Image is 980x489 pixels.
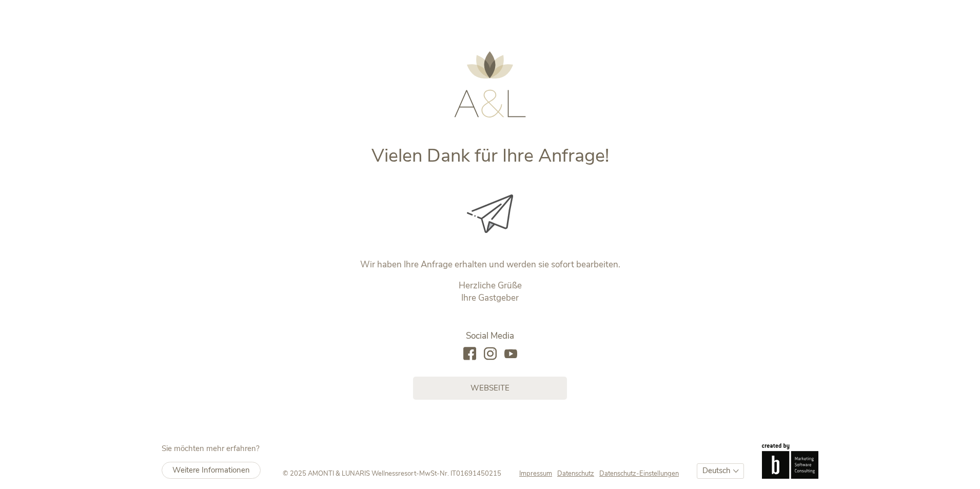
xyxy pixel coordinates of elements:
a: Weitere Informationen [162,462,261,479]
span: MwSt-Nr. IT01691450215 [419,469,501,478]
span: Sie möchten mehr erfahren? [162,443,260,454]
span: Vielen Dank für Ihre Anfrage! [371,143,609,168]
a: youtube [504,347,517,361]
img: Brandnamic GmbH | Leading Hospitality Solutions [762,443,818,478]
a: Impressum [519,469,557,478]
span: - [416,469,419,478]
p: Herzliche Grüße Ihre Gastgeber [276,280,704,304]
img: AMONTI & LUNARIS Wellnessresort [454,51,526,118]
a: Datenschutz [557,469,599,478]
a: instagram [484,347,497,361]
span: Webseite [471,383,509,394]
span: © 2025 AMONTI & LUNARIS Wellnessresort [283,469,416,478]
a: facebook [463,347,476,361]
a: Webseite [413,377,567,400]
p: Wir haben Ihre Anfrage erhalten und werden sie sofort bearbeiten. [276,259,704,271]
img: Vielen Dank für Ihre Anfrage! [467,194,513,233]
span: Social Media [466,330,514,342]
a: Datenschutz-Einstellungen [599,469,679,478]
span: Datenschutz [557,469,594,478]
span: Impressum [519,469,552,478]
span: Weitere Informationen [172,465,250,475]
